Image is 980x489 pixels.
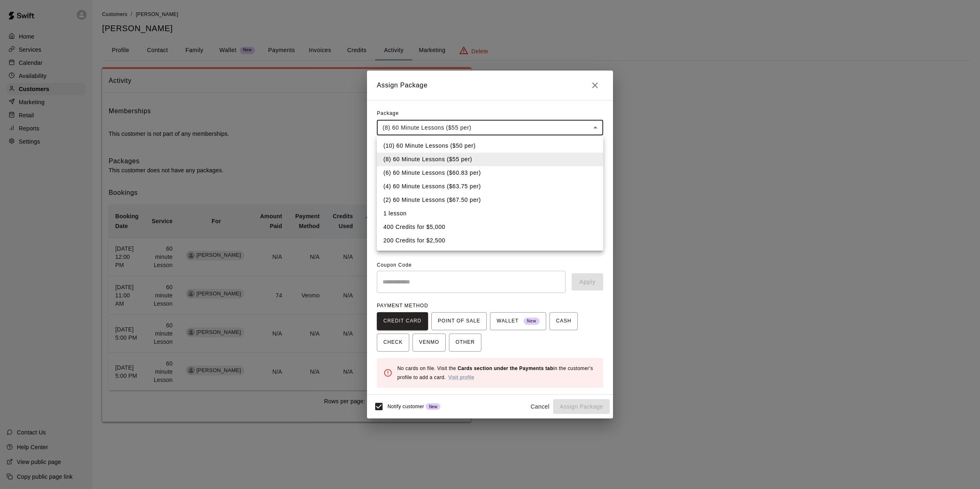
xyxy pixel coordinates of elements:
li: (8) 60 Minute Lessons ($55 per) [377,153,603,166]
li: 400 Credits for $5,000 [377,220,603,234]
li: (4) 60 Minute Lessons ($63.75 per) [377,180,603,193]
li: 1 lesson [377,207,603,220]
li: (2) 60 Minute Lessons ($67.50 per) [377,193,603,207]
li: 200 Credits for $2,500 [377,234,603,247]
li: (10) 60 Minute Lessons ($50 per) [377,139,603,153]
li: (6) 60 Minute Lessons ($60.83 per) [377,166,603,180]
